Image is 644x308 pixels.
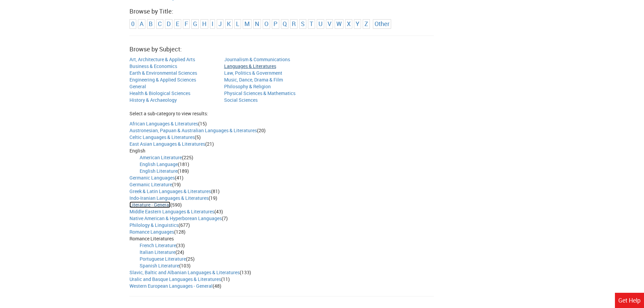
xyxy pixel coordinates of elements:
[129,283,213,289] a: Western European Languages - General
[129,147,515,154] div: English
[129,8,515,15] h2: Browse by Title:
[129,202,170,208] a: Literature - General
[140,262,179,269] a: Spanish Literature
[308,19,315,29] li: Browse by letter
[328,20,331,28] a: Browse by V
[129,276,221,282] a: Uralic and Basque Languages & Literatures
[375,20,389,28] a: Browse by other
[264,20,268,28] a: Browse by O
[129,161,515,168] div: (181)
[183,19,190,29] li: Browse by letter
[165,19,172,29] li: Browse by letter
[212,20,213,28] a: Browse by I
[263,19,270,29] li: Browse by letter
[138,19,145,29] li: Browse by letter
[224,63,276,69] a: Languages & Literatures
[174,19,181,29] li: Browse by letter
[218,20,222,28] a: Browse by J
[210,19,215,29] li: Browse by letter
[129,195,209,201] a: Indo-Iranian Languages & Literatures
[234,19,241,29] li: Browse by letter
[129,215,222,221] a: Native American & Hyperborean Languages
[129,269,515,276] div: (133)
[129,188,515,195] div: (81)
[156,19,163,29] li: Browse by letter
[140,161,178,167] a: English Language
[129,127,515,134] div: (20)
[140,256,186,262] a: Portuguese Literature
[335,19,343,29] li: Browse by letter
[129,110,515,117] div: Select a sub-category to view results:
[224,70,282,76] a: Law, Politics & Government
[354,19,361,29] li: Browse by letter
[347,20,351,28] a: Browse by X
[129,56,195,63] a: Art, Architecture & Applied Arts
[129,141,515,147] div: (21)
[217,19,223,29] li: Browse by letter
[224,90,295,96] a: Physical Sciences & Mathematics
[149,20,153,28] a: Browse by B
[129,235,515,242] div: Romance Literatures
[129,174,515,181] div: (41)
[129,208,214,215] a: Middle Eastern Languages & Literatures
[129,19,136,29] li: Browse by letter
[129,120,515,127] div: (15)
[129,83,146,90] a: General
[318,20,323,28] a: Browse by U
[140,249,175,255] a: Italian Literature
[129,262,515,269] div: (103)
[299,19,306,29] li: Browse by letter
[158,20,162,28] a: Browse by C
[129,134,515,141] div: (5)
[224,56,290,63] a: Journalism & Communications
[244,20,250,28] a: Browse by M
[255,20,259,28] a: Browse by N
[281,19,288,29] li: Browse by letter
[615,293,644,308] a: Get Help
[129,208,515,215] div: (43)
[129,229,174,235] a: Romance Languages
[129,195,515,202] div: (19)
[129,76,196,83] a: Engineering & Applied Sciences
[140,20,144,28] a: Browse by A
[129,283,515,289] div: (48)
[224,76,283,83] a: Music, Dance, Drama & Film
[129,269,240,276] a: Slavic, Baltic and Albanian Languages & Literatures
[317,19,324,29] li: Browse by letter
[129,202,515,208] div: (590)
[140,168,177,174] a: English Literature
[272,19,279,29] li: Browse by letter
[129,276,515,283] div: (11)
[129,134,195,140] a: Celtic Languages & Literatures
[129,181,515,188] div: (19)
[129,229,515,235] div: (128)
[356,20,359,28] a: Browse by Y
[129,63,177,69] a: Business & Economics
[129,215,515,222] div: (7)
[225,19,233,29] li: Browse by letter
[202,20,207,28] a: Browse by H
[310,20,313,28] a: Browse by T
[224,83,271,90] a: Philosophy & Religion
[129,188,211,194] a: Greek & Latin Languages & Literatures
[131,20,135,28] a: Browse by 0
[363,19,370,29] li: Browse by letter
[243,19,252,29] li: Browse by letter
[147,19,154,29] li: Browse by letter
[129,174,175,181] a: Germanic Languages
[140,154,182,161] a: American Literature
[224,97,258,103] a: Social Sciences
[167,20,171,28] a: Browse by D
[290,19,297,29] li: Browse by letter
[292,20,296,28] a: Browse by R
[253,19,261,29] li: Browse by letter
[129,242,515,249] div: (33)
[200,19,208,29] li: Browse by letter
[176,20,180,28] a: Browse by E
[336,20,342,28] a: Browse by W
[364,20,368,28] a: Browse by Z
[129,127,257,134] a: Austronesian, Papuan & Australian Languages & Literatures
[191,19,199,29] li: Browse by letter
[129,181,172,188] a: Germanic Literature
[129,141,205,147] a: East Asian Languages & Literatures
